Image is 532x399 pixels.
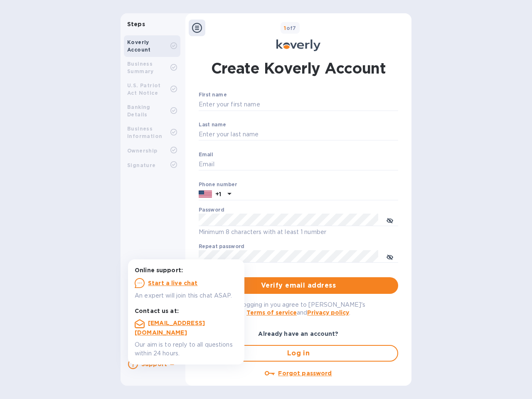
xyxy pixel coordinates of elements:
[211,58,386,79] h1: Create Koverly Account
[307,309,349,316] a: Privacy policy
[232,301,365,316] span: By logging in you agree to [PERSON_NAME]'s and .
[246,309,297,316] a: Terms of service
[199,182,237,187] label: Phone number
[284,25,286,31] span: 1
[199,227,398,237] p: Minimum 8 characters with at least 1 number
[199,244,244,249] label: Repeat password
[199,122,226,127] label: Last name
[258,330,338,337] b: Already have an account?
[127,82,161,96] b: U.S. Patriot Act Notice
[127,162,156,168] b: Signature
[215,190,221,198] p: +1
[135,340,238,358] p: Our aim is to reply to all questions within 24 hours.
[148,280,198,286] u: Start a live chat
[199,128,398,141] input: Enter your last name
[199,152,213,157] label: Email
[135,320,205,336] a: [EMAIL_ADDRESS][DOMAIN_NAME]
[135,308,179,314] b: Contact us at:
[199,93,227,98] label: First name
[127,104,150,118] b: Banking Details
[199,190,212,199] img: US
[199,158,398,171] input: Email
[199,99,398,111] input: Enter your first name
[205,281,392,291] span: Verify email address
[135,291,238,300] p: An expert will join this chat ASAP.
[127,39,151,53] b: Koverly Account
[199,208,224,213] label: Password
[382,248,398,265] button: toggle password visibility
[127,21,145,27] b: Steps
[127,148,158,154] b: Ownership
[382,212,398,228] button: toggle password visibility
[284,25,296,31] b: of 7
[206,348,391,358] span: Log in
[135,267,183,273] b: Online support:
[278,370,332,377] u: Forgot password
[199,277,398,294] button: Verify email address
[127,126,162,139] b: Business Information
[141,361,167,367] b: Support
[199,345,398,362] button: Log in
[127,61,154,74] b: Business Summary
